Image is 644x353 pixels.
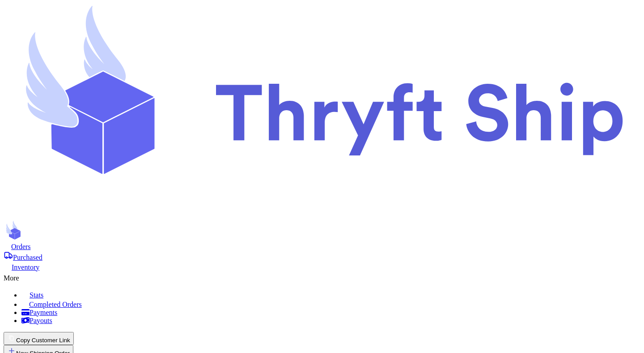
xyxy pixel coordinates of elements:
[30,309,57,316] span: Payments
[4,271,640,282] div: More
[30,291,43,299] span: Stats
[21,289,640,299] a: Stats
[21,309,640,317] a: Payments
[21,299,640,309] a: Completed Orders
[13,254,42,261] span: Purchased
[12,263,39,271] span: Inventory
[4,242,640,251] a: Orders
[30,317,52,324] span: Payouts
[11,243,31,250] span: Orders
[21,317,640,325] a: Payouts
[4,262,640,271] a: Inventory
[29,301,82,308] span: Completed Orders
[4,332,74,345] button: Copy Customer Link
[4,251,640,262] a: Purchased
